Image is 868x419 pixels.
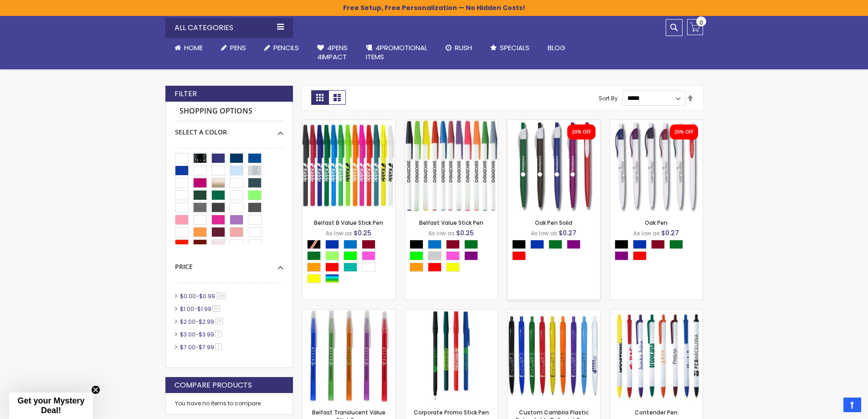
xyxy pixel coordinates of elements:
[512,240,526,249] div: Black
[165,18,293,38] div: All Categories
[559,228,576,238] span: $0.27
[307,251,321,260] div: Green
[531,229,557,237] span: As low as
[405,120,498,212] img: Belfast Value Stick Pen
[308,38,357,67] a: 4Pens4impact
[303,119,395,127] a: Belfast B Value Stick Pen
[651,240,665,249] div: Burgundy
[661,228,679,238] span: $0.27
[500,43,529,52] span: Specials
[178,343,225,351] a: $7.00-$7.991
[362,263,375,272] div: White
[610,309,703,317] a: Contender Pen
[535,219,572,227] a: Oak Pen Solid
[437,38,481,58] a: Rush
[212,305,220,312] span: 65
[199,343,214,351] span: $7.99
[17,396,84,415] span: Get your Mystery Deal!
[325,251,339,260] div: Green Light
[410,240,423,249] div: Black
[199,318,214,326] span: $2.99
[567,240,580,249] div: Purple
[699,18,703,27] span: 0
[481,38,539,58] a: Specials
[508,310,600,402] img: Custom Cambria Plastic Retractable Ballpoint Pen - Monochromatic Body Color
[549,240,562,249] div: Green
[178,292,230,300] a: $0.00-$0.99194
[180,343,195,351] span: $7.00
[180,292,196,300] span: $0.00
[273,43,299,52] span: Pencils
[446,240,460,249] div: Burgundy
[405,310,498,402] img: Corporate Promo Stick Pen
[615,240,703,263] div: Select A Color
[508,119,600,127] a: Oak Pen Solid
[428,229,455,237] span: As low as
[311,90,329,105] strong: Grid
[464,251,478,260] div: Purple
[464,240,478,249] div: Green
[610,119,703,127] a: Oak Pen
[645,219,668,227] a: Oak Pen
[178,305,223,313] a: $1.00-$1.9965
[366,43,427,62] span: 4PROMOTIONAL ITEMS
[446,263,460,272] div: Yellow
[307,274,321,283] div: Yellow
[314,219,383,227] a: Belfast B Value Stick Pen
[303,310,395,402] img: Belfast Translucent Value Stick Pen
[357,38,437,67] a: 4PROMOTIONALITEMS
[255,38,308,58] a: Pencils
[325,263,339,272] div: Red
[362,251,375,260] div: Pink
[303,120,395,212] img: Belfast B Value Stick Pen
[674,129,693,135] div: 20% OFF
[633,251,647,260] div: Red
[212,38,255,58] a: Pens
[344,240,357,249] div: Blue Light
[633,229,660,237] span: As low as
[428,240,442,249] div: Blue Light
[687,19,703,35] a: 0
[610,120,703,212] img: Oak Pen
[216,292,226,299] span: 194
[180,318,195,326] span: $2.00
[599,94,618,102] label: Sort By
[307,240,395,285] div: Select A Color
[610,310,703,402] img: Contender Pen
[180,305,194,313] span: $1.00
[175,121,283,137] div: Select A Color
[539,38,575,58] a: Blog
[175,89,197,99] strong: Filter
[428,251,442,260] div: Grey Light
[215,331,222,337] span: 3
[419,219,483,227] a: Belfast Value Stick Pen
[362,240,375,249] div: Burgundy
[344,263,357,272] div: Teal
[178,318,226,326] a: $2.00-$2.9924
[326,229,352,237] span: As low as
[405,119,498,127] a: Belfast Value Stick Pen
[199,292,215,300] span: $0.99
[414,409,489,416] a: Corporate Promo Stick Pen
[635,409,678,416] a: Contender Pen
[669,240,683,249] div: Green
[180,331,195,338] span: $3.00
[530,240,544,249] div: Blue
[165,393,293,414] div: You have no items to compare.
[303,309,395,317] a: Belfast Translucent Value Stick Pen
[512,240,600,263] div: Select A Color
[184,43,203,52] span: Home
[215,318,223,325] span: 24
[197,305,211,313] span: $1.99
[175,380,252,390] strong: Compare Products
[175,102,283,121] strong: Shopping Options
[633,240,647,249] div: Blue
[199,331,214,338] span: $3.99
[793,394,868,419] iframe: Google Customer Reviews
[508,120,600,212] img: Oak Pen Solid
[325,274,339,283] div: Assorted
[307,263,321,272] div: Orange
[456,228,474,238] span: $0.25
[230,43,246,52] span: Pens
[9,393,93,419] div: Get your Mystery Deal!Close teaser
